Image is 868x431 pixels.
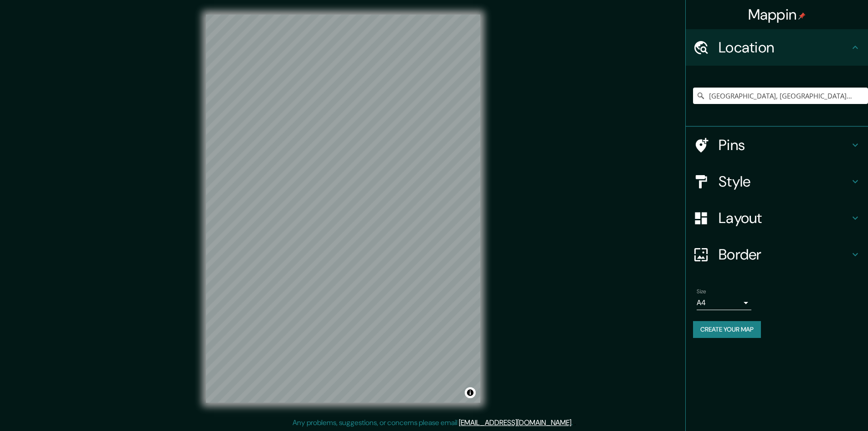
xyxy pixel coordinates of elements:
[719,209,850,227] h4: Layout
[206,15,480,403] canvas: Map
[686,29,868,66] div: Location
[573,417,574,428] div: .
[693,321,761,338] button: Create your map
[293,417,573,428] p: Any problems, suggestions, or concerns please email .
[686,200,868,236] div: Layout
[459,418,571,427] a: [EMAIL_ADDRESS][DOMAIN_NAME]
[798,12,806,20] img: pin-icon.png
[719,136,850,154] h4: Pins
[686,236,868,273] div: Border
[697,296,751,310] div: A4
[697,288,706,296] label: Size
[693,88,868,104] input: Pick your city or area
[465,387,476,398] button: Toggle attribution
[686,127,868,163] div: Pins
[748,5,806,24] h4: Mappin
[719,245,850,264] h4: Border
[719,38,850,57] h4: Location
[719,172,850,191] h4: Style
[574,417,576,428] div: .
[686,163,868,200] div: Style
